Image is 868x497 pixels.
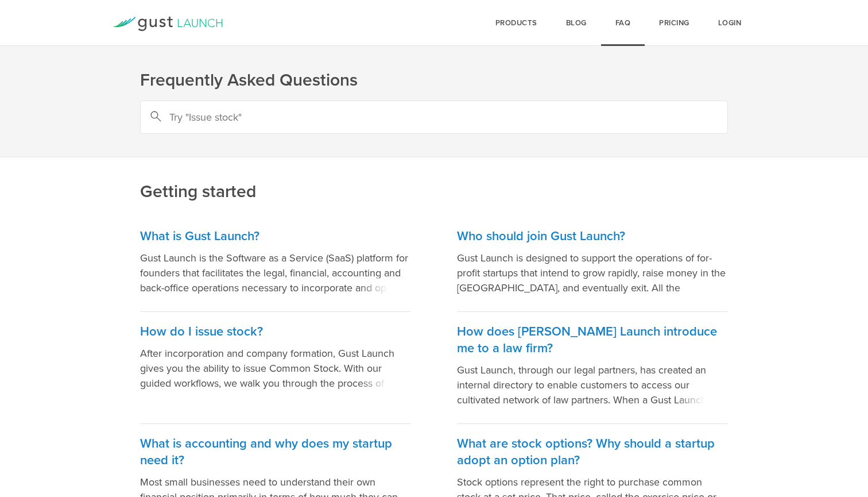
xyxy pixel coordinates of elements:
[457,251,728,295] p: Gust Launch is designed to support the operations of for-profit startups that intend to grow rapi...
[457,217,728,312] a: Who should join Gust Launch? Gust Launch is designed to support the operations of for-profit star...
[140,228,411,245] h3: What is Gust Launch?
[140,323,411,340] h3: How do I issue stock?
[140,436,411,469] h3: What is accounting and why does my startup need it?
[140,346,411,391] p: After incorporation and company formation, Gust Launch gives you the ability to issue Common Stoc...
[140,103,728,203] h2: Getting started
[140,101,728,134] input: Try "Issue stock"
[140,217,411,312] a: What is Gust Launch? Gust Launch is the Software as a Service (SaaS) platform for founders that f...
[457,323,728,357] h3: How does [PERSON_NAME] Launch introduce me to a law firm?
[140,251,411,295] p: Gust Launch is the Software as a Service (SaaS) platform for founders that facilitates the legal,...
[457,436,728,469] h3: What are stock options? Why should a startup adopt an option plan?
[457,363,728,407] p: Gust Launch, through our legal partners, has created an internal directory to enable customers to...
[140,69,728,92] h1: Frequently Asked Questions
[140,312,411,424] a: How do I issue stock? After incorporation and company formation, Gust Launch gives you the abilit...
[457,312,728,424] a: How does [PERSON_NAME] Launch introduce me to a law firm? Gust Launch, through our legal partners...
[457,228,728,245] h3: Who should join Gust Launch?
